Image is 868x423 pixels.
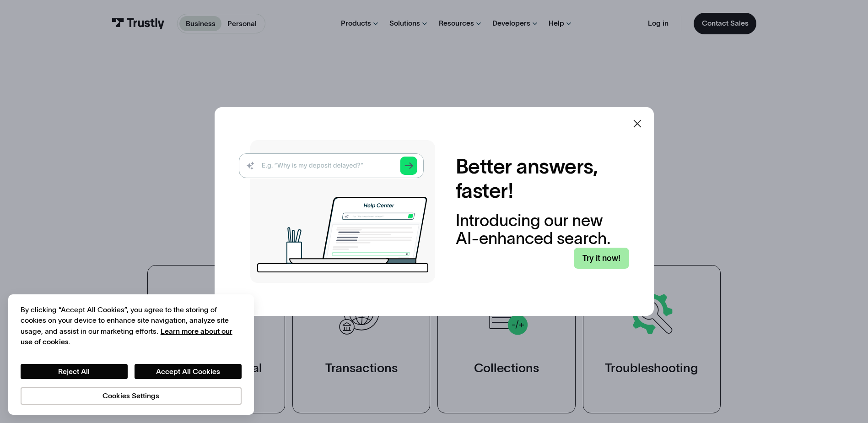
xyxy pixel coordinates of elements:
[456,154,629,203] h2: Better answers, faster!
[21,304,242,405] div: Privacy
[135,364,242,380] button: Accept All Cookies
[574,248,629,269] a: Try it now!
[456,211,629,248] div: Introducing our new AI-enhanced search.
[21,364,128,380] button: Reject All
[21,304,242,347] div: By clicking “Accept All Cookies”, you agree to the storing of cookies on your device to enhance s...
[21,387,242,405] button: Cookies Settings
[8,294,254,415] div: Cookie banner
